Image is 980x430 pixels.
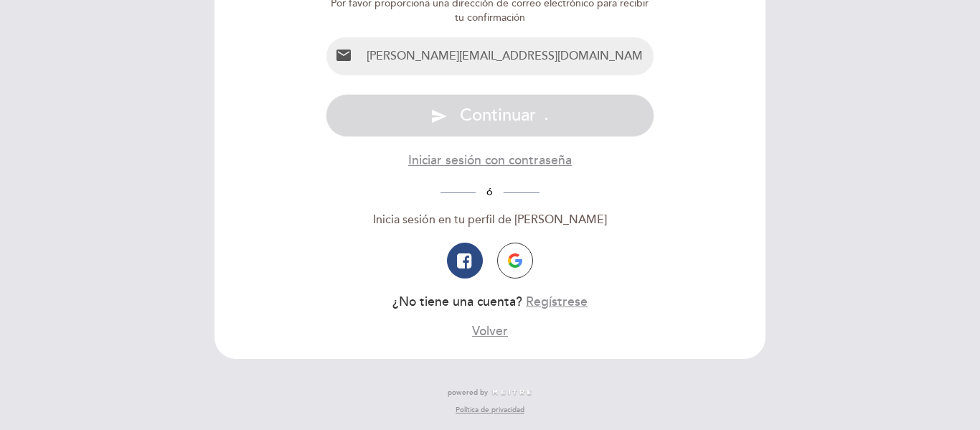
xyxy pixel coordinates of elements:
a: powered by [448,388,532,398]
span: powered by [448,388,488,398]
i: email [335,47,352,64]
span: ó [476,186,504,198]
button: Volver [472,322,508,340]
a: Política de privacidad [456,405,524,415]
i: send [430,108,448,125]
img: MEITRE [491,389,532,396]
img: icon-google.png [508,253,522,268]
button: send Continuar [326,94,655,137]
button: Regístrese [526,293,588,311]
button: Iniciar sesión con contraseña [408,151,572,169]
div: Inicia sesión en tu perfil de [PERSON_NAME] [326,212,655,228]
input: Email [361,37,654,75]
span: Continuar [460,105,536,126]
span: ¿No tiene una cuenta? [392,294,522,309]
